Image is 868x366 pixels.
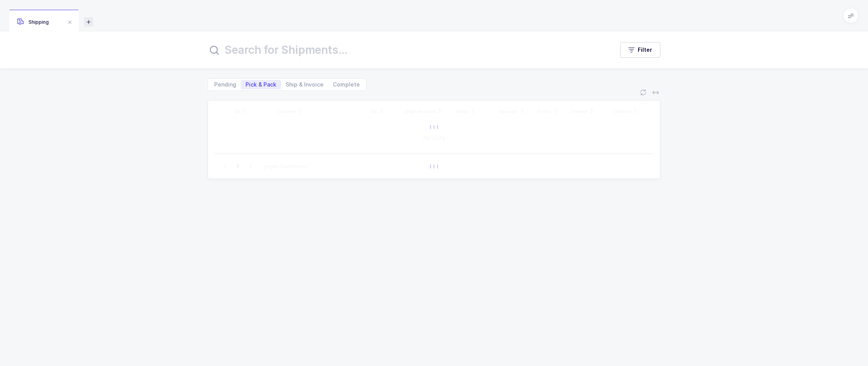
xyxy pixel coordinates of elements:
span: Ship & Invoice [286,82,324,87]
span: Pick & Pack [245,82,276,87]
span: Shipping [17,19,49,25]
button: Filter [620,42,660,58]
span: Complete [333,82,360,87]
span: Pending [214,82,236,87]
span: Filter [638,46,652,54]
input: Search for Shipments... [208,41,605,59]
